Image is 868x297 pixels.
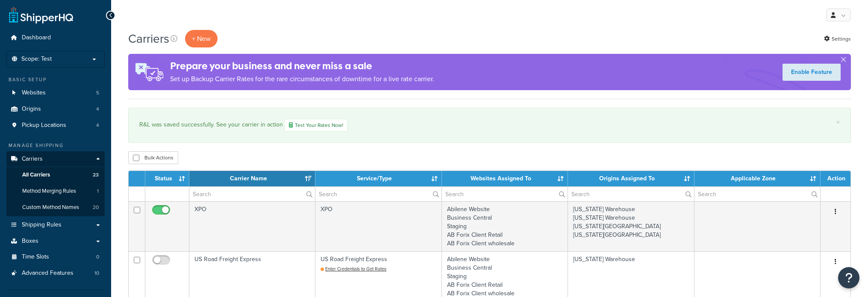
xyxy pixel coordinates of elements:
a: Carriers [6,151,105,167]
span: Dashboard [22,34,51,41]
td: XPO [189,201,315,251]
span: Shipping Rules [22,221,62,229]
h4: Prepare your business and never miss a sale [170,59,434,73]
span: Custom Method Names [22,204,79,211]
img: ad-rules-rateshop-fe6ec290ccb7230408bd80ed9643f0289d75e0ffd9eb532fc0e269fcd187b520.png [128,54,170,90]
span: Origins [22,106,41,113]
div: R&L was saved successfully. See your carrier in action [139,119,840,132]
li: Custom Method Names [6,200,105,215]
span: Scope: Test [21,56,52,63]
span: 23 [93,171,99,179]
li: Websites [6,85,105,101]
span: Enter Credentials to Get Rates [325,265,386,272]
span: Time Slots [22,253,49,261]
div: Manage Shipping [6,142,105,149]
td: XPO [315,201,441,251]
a: Time Slots 0 [6,249,105,265]
a: All Carriers 23 [6,167,105,183]
div: Basic Setup [6,76,105,83]
a: Boxes [6,233,105,249]
span: 0 [96,253,99,261]
a: Websites 5 [6,85,105,101]
span: 20 [93,204,99,211]
a: Test Your Rates Now! [284,119,348,132]
li: Method Merging Rules [6,183,105,199]
input: Search [189,187,315,201]
input: Search [694,187,820,201]
span: 5 [96,89,99,97]
span: Pickup Locations [22,122,66,129]
li: Carriers [6,151,105,216]
button: Bulk Actions [128,151,178,164]
span: Websites [22,89,46,97]
li: All Carriers [6,167,105,183]
button: Open Resource Center [838,267,859,288]
span: Method Merging Rules [22,188,76,195]
h1: Carriers [128,30,169,47]
th: Applicable Zone: activate to sort column ascending [694,171,821,186]
th: Action [821,171,850,186]
a: Method Merging Rules 1 [6,183,105,199]
span: Carriers [22,156,43,163]
th: Carrier Name: activate to sort column ascending [189,171,315,186]
li: Time Slots [6,249,105,265]
a: Origins 4 [6,101,105,117]
a: Enable Feature [783,64,841,81]
span: All Carriers [22,171,50,179]
li: Pickup Locations [6,118,105,133]
p: Set up Backup Carrier Rates for the rare circumstances of downtime for a live rate carrier. [170,73,434,85]
a: Enter Credentials to Get Rates [321,265,386,272]
a: Dashboard [6,30,105,46]
td: Abilene Website Business Central Staging AB Forix Client Retail AB Forix Client wholesale [442,201,568,251]
span: 4 [96,122,99,129]
a: Pickup Locations 4 [6,118,105,133]
a: Advanced Features 10 [6,265,105,281]
th: Service/Type: activate to sort column ascending [315,171,441,186]
a: Shipping Rules [6,217,105,233]
span: 10 [94,270,99,277]
th: Websites Assigned To: activate to sort column ascending [442,171,568,186]
input: Search [568,187,694,201]
a: × [836,119,840,126]
td: [US_STATE] Warehouse [US_STATE] Warehouse [US_STATE][GEOGRAPHIC_DATA] [US_STATE][GEOGRAPHIC_DATA] [568,201,694,251]
a: Custom Method Names 20 [6,200,105,215]
span: Advanced Features [22,270,74,277]
span: Boxes [22,238,38,245]
span: 4 [96,106,99,113]
th: Origins Assigned To: activate to sort column ascending [568,171,694,186]
span: 1 [97,188,99,195]
a: Settings [824,33,851,45]
li: Origins [6,101,105,117]
a: ShipperHQ Home [9,6,73,24]
li: Advanced Features [6,265,105,281]
button: + New [185,30,218,47]
input: Search [442,187,568,201]
th: Status: activate to sort column ascending [145,171,189,186]
input: Search [315,187,441,201]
